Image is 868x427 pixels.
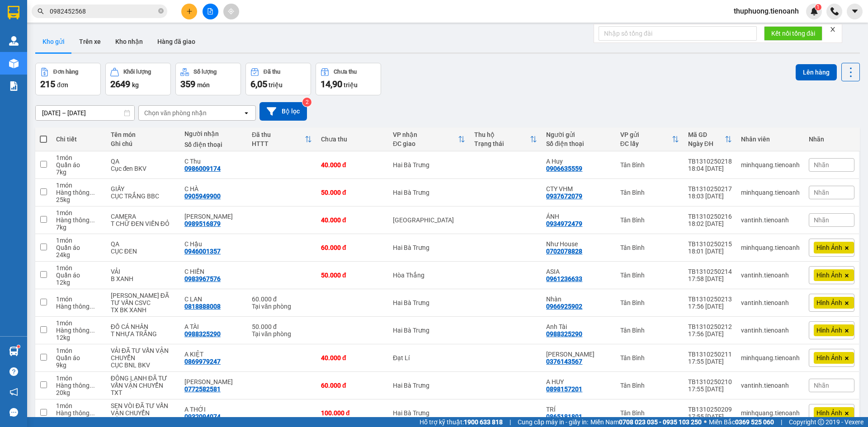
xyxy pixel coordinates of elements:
div: C Hậu [184,240,243,248]
img: logo-vxr [8,6,19,19]
img: warehouse-icon [9,36,19,46]
div: Tân Bình [620,382,679,389]
span: | [781,417,782,427]
div: 9 kg [56,361,101,369]
div: vantinh.tienoanh [741,272,800,279]
div: T CHỮ ĐEN VIỀN ĐỎ [111,220,175,227]
div: Hàng thông thường [56,409,101,417]
span: notification [9,388,18,396]
div: vantinh.tienoanh [741,327,800,334]
span: món [197,81,210,89]
div: ĐỒ CÁ NHÂN [111,323,175,330]
div: Hai Bà Trưng [393,189,465,196]
div: 7 kg [56,169,101,176]
div: Số điện thoại [184,141,243,148]
img: warehouse-icon [9,347,19,356]
div: 12 kg [56,279,101,286]
span: Kết nối tổng đài [771,28,815,38]
button: Trên xe [72,31,108,52]
div: 0934972479 [546,220,582,227]
div: minhquang.tienoanh [741,161,800,169]
button: Đã thu6,05 triệu [245,63,311,95]
span: | [509,417,511,427]
div: 7 kg [56,224,101,231]
div: TB1310250218 [688,158,732,165]
span: thuphuong.tienoanh [726,5,806,17]
span: close [830,26,836,33]
div: SEN VÒI ĐÃ TƯ VẤN VẬN CHUYỂN [111,402,175,417]
div: CỤC TRẮNG BBC [111,192,175,200]
button: Đơn hàng215đơn [35,63,101,95]
div: VẢI ĐÃ TƯ VẤN VẬN CHUYỂN [111,347,175,361]
div: Tân Bình [620,299,679,306]
div: [GEOGRAPHIC_DATA] [393,216,465,224]
button: Khối lượng2649kg [105,63,171,95]
span: search [38,8,44,14]
div: 0898157201 [546,385,582,393]
span: Hỗ trợ kỹ thuật: [420,417,503,427]
div: Tân Bình [620,409,679,417]
div: Chi tiết [56,136,101,143]
div: VP gửi [620,131,672,138]
div: 18:02 [DATE] [688,220,732,227]
span: Hình Ảnh [816,354,842,362]
div: 1 món [56,209,101,216]
div: UNARI SHUSHI [184,378,243,385]
button: Lên hàng [796,64,837,80]
div: TB1310250213 [688,296,732,303]
div: VẢI [111,268,175,275]
sup: 2 [302,98,311,107]
div: 60.000 đ [321,244,384,251]
div: 0376143567 [546,358,582,365]
span: triệu [344,81,358,89]
div: 0961236633 [546,275,582,282]
img: phone-icon [830,7,839,15]
span: Nhãn [814,189,829,196]
span: message [9,408,18,417]
span: Hình Ảnh [816,244,842,252]
span: aim [228,8,234,14]
div: 60.000 đ [252,296,312,303]
div: 17:58 [DATE] [688,275,732,282]
div: Thu hộ [474,131,530,138]
div: Đã thu [264,69,280,75]
div: Tên món [111,131,175,138]
div: 0865181801 [546,413,582,420]
div: minhquang.tienoanh [741,354,800,361]
div: Hàng thông thường [56,303,101,310]
div: Nhãn [809,136,854,143]
div: 60.000 đ [321,382,384,389]
div: Anh Tài [546,323,611,330]
div: GIẤY [111,185,175,192]
span: ... [90,327,95,334]
div: C LAN [184,296,243,303]
span: ... [90,382,95,389]
div: Người nhận [184,130,243,137]
div: Hai Bà Trưng [393,244,465,251]
div: TB1310250217 [688,185,732,192]
div: A THỚI [184,406,243,413]
span: Miền Nam [590,417,702,427]
button: Kho nhận [108,31,150,52]
div: 0988325290 [184,330,221,338]
div: TB1310250212 [688,323,732,330]
div: Như House [546,240,611,248]
div: ASIA [546,268,611,275]
div: 0986009174 [184,165,221,172]
div: 1 món [56,182,101,189]
div: Hai Bà Trưng [393,409,465,417]
button: Kho gửi [35,31,72,52]
input: Tìm tên, số ĐT hoặc mã đơn [50,6,156,16]
div: B XANH [111,275,175,282]
div: TB1310250211 [688,351,732,358]
strong: 0369 525 060 [735,418,774,426]
div: Quần áo [56,161,101,169]
div: Hàng thông thường [56,189,101,196]
div: 1 món [56,347,101,354]
div: C HIỀN [184,268,243,275]
span: ... [90,216,95,224]
div: Tân Bình [620,272,679,279]
div: TB1310250215 [688,240,732,248]
img: warehouse-icon [9,59,19,68]
div: Nhàn [546,296,611,303]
